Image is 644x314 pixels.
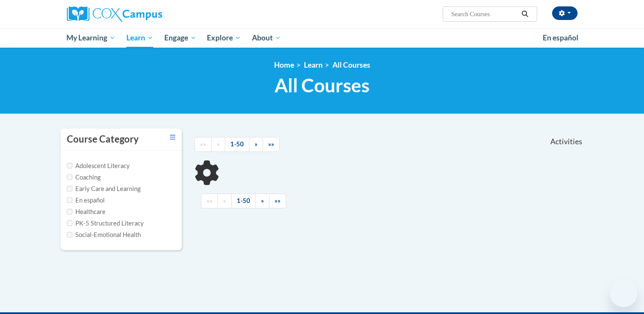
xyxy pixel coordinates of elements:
a: Next [249,137,263,152]
a: Begining [195,137,212,152]
iframe: Button to launch messaging window [610,280,637,307]
span: »» [268,140,274,148]
input: Checkbox for Options [67,174,72,180]
label: Social-Emotional Health [67,230,141,240]
span: « [217,140,220,148]
span: All Courses [275,74,369,97]
button: Account Settings [552,6,578,20]
a: Learn [304,60,323,69]
a: 1-50 [231,194,256,208]
label: PK-5 Structured Literacy [67,219,144,228]
span: Explore [207,33,241,43]
label: Coaching [67,173,100,182]
label: Early Care and Learning [67,184,140,194]
span: « [223,197,226,204]
span: Learn [126,33,153,43]
span: »» [275,197,280,204]
span: About [252,33,281,43]
input: Checkbox for Options [67,197,72,203]
input: Checkbox for Options [67,232,72,237]
input: Search Courses [450,9,518,19]
a: 1-50 [225,137,249,152]
span: » [261,197,264,204]
a: Home [274,60,294,69]
span: En español [543,33,578,42]
span: «« [206,197,212,204]
a: Toggle collapse [170,133,175,142]
a: Cox Campus [67,6,229,22]
a: Engage [159,28,202,48]
input: Checkbox for Options [67,163,72,168]
label: En español [67,196,105,205]
a: My Learning [61,28,121,48]
span: » [255,140,258,148]
a: About [246,28,286,48]
img: Cox Campus [67,6,162,22]
a: All Courses [332,60,370,69]
span: Activities [550,137,582,146]
a: Begining [201,194,218,208]
a: En español [537,29,584,47]
h3: Course Category [67,133,139,146]
label: Healthcare [67,207,106,217]
span: «« [200,140,206,148]
input: Checkbox for Options [67,209,72,214]
a: End [263,137,280,152]
input: Checkbox for Options [67,186,72,191]
label: Adolescent Literacy [67,161,130,171]
a: Previous [211,137,225,152]
div: Main menu [54,28,590,48]
a: End [269,194,286,208]
a: Explore [201,28,246,48]
span: My Learning [66,33,115,43]
button: Search [518,9,531,19]
span: Engage [164,33,196,43]
input: Checkbox for Options [67,220,72,226]
a: Next [255,194,269,208]
a: Learn [121,28,159,48]
a: Previous [218,194,232,208]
